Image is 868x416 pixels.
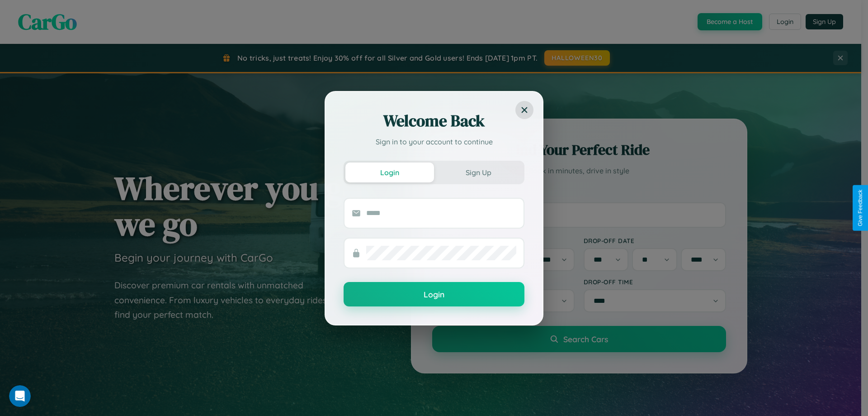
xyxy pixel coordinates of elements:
[857,190,863,226] div: Give Feedback
[344,282,524,306] button: Login
[345,163,434,182] button: Login
[9,385,31,407] iframe: Intercom live chat
[344,110,524,132] h2: Welcome Back
[344,136,524,147] p: Sign in to your account to continue
[434,163,523,182] button: Sign Up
